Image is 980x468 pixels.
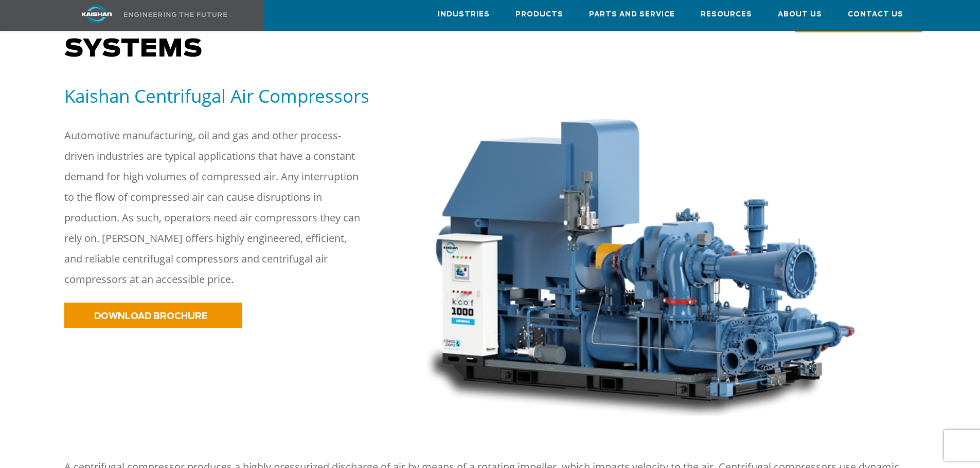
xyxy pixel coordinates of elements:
span: Parts and Service [589,9,675,21]
span: About Us [778,9,822,21]
a: About Us [778,1,822,28]
a: Contact Us [848,1,903,28]
img: Engineering the future [124,12,227,17]
span: Resources [701,9,752,21]
span: Industries [438,9,490,21]
p: Automotive manufacturing, oil and gas and other process-driven industries are typical application... [64,125,363,290]
a: Resources [701,1,752,28]
a: Industries [438,1,490,28]
a: DOWNLOAD BROCHURE [64,303,242,328]
img: kaishan logo [58,5,135,23]
a: Products [515,1,563,28]
img: Untitled-2 [410,84,866,426]
span: DOWNLOAD BROCHURE [94,312,207,321]
a: Parts and Service [589,1,675,28]
h5: Kaishan Centrifugal Air Compressors [64,84,398,107]
span: Products [515,9,563,21]
span: Contact Us [848,9,903,21]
